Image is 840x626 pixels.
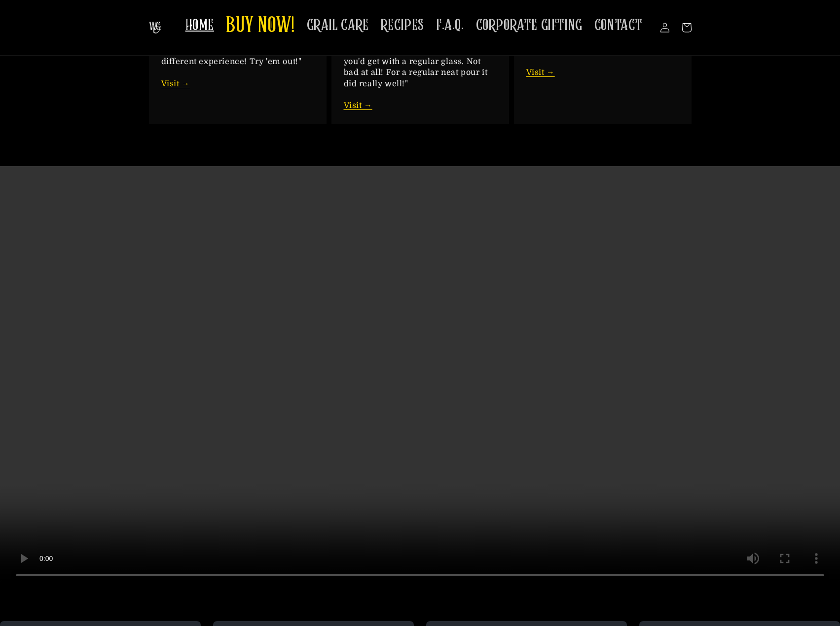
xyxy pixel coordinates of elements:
[180,10,220,41] a: HOME
[344,34,497,111] p: "The taste on [The Whiskey Grail] tends to be a tad bit richer than what you'd get with a regular...
[185,16,214,35] span: HOME
[526,68,555,77] a: Visit →
[594,16,643,35] span: CONTACT
[301,10,375,41] a: GRAIL CARE
[436,16,464,35] span: F.A.Q.
[161,34,314,89] p: "The taste on the Whiskey Grail is richer. More oak, more smoke -- it's a different experience! T...
[526,34,679,78] p: "Holy ****, I feel like it's drawing it right out of the barrel!"
[375,10,430,41] a: RECIPES
[381,16,424,35] span: RECIPES
[161,79,190,88] a: Visit →
[226,13,295,40] span: BUY NOW!
[344,101,372,110] a: Visit →
[476,16,583,35] span: CORPORATE GIFTING
[307,16,369,35] span: GRAIL CARE
[430,10,470,41] a: F.A.Q.
[220,7,301,46] a: BUY NOW!
[588,10,649,41] a: CONTACT
[149,22,161,34] img: The Whiskey Grail
[470,10,588,41] a: CORPORATE GIFTING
